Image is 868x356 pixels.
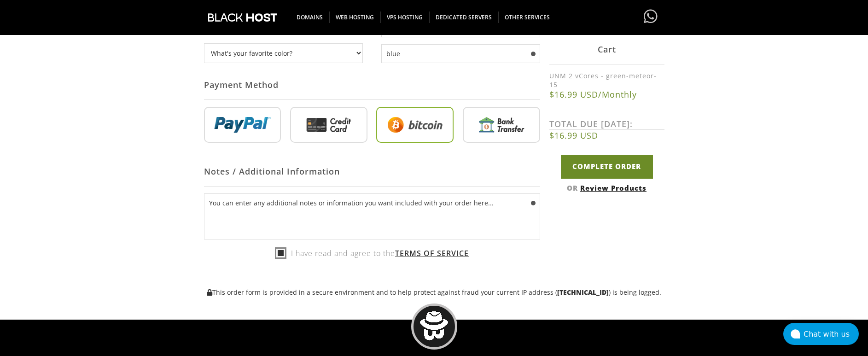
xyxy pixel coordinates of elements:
span: VPS HOSTING [380,12,430,23]
span: WEB HOSTING [329,12,381,23]
a: Terms of Service [395,248,469,258]
div: Cart [549,35,664,64]
div: Notes / Additional Information [204,157,540,187]
b: $16.99 USD [549,130,664,141]
b: $16.99 USD/Monthly [549,89,664,100]
p: This order form is provided in a secure environment and to help protect against fraud your curren... [204,288,664,297]
img: BlackHOST mascont, Blacky. [419,311,449,340]
label: I have read and agree to the [275,246,469,260]
a: Review Products [580,183,647,192]
button: Chat with us [783,323,859,345]
img: Bitcoin.png [376,107,454,143]
div: OR [549,183,664,192]
img: PayPal.png [204,107,281,143]
span: DOMAINS [290,12,330,23]
label: UNM 2 vCores - green-meteor-15 [549,71,664,89]
span: DEDICATED SERVERS [429,12,499,23]
div: Payment Method [204,70,540,100]
input: Answer [381,44,540,63]
img: Credit%20Card.png [290,107,367,143]
strong: [TECHNICAL_ID] [557,288,609,297]
input: Complete Order [561,155,653,178]
img: Bank%20Transfer.png [463,107,540,143]
textarea: You can enter any additional notes or information you want included with your order here... [204,193,540,239]
label: TOTAL DUE [DATE]: [549,118,664,130]
span: OTHER SERVICES [498,12,556,23]
div: Chat with us [804,330,859,338]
